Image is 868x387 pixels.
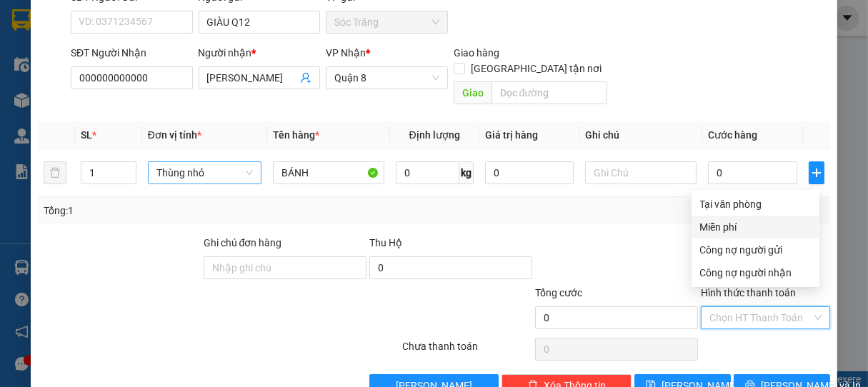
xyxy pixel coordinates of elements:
span: VP Nhận [326,47,366,59]
span: plus [809,167,824,179]
button: delete [44,161,66,184]
input: VD: Bàn, Ghế [273,161,384,184]
div: Cước gửi hàng sẽ được ghi vào công nợ của người gửi [692,238,819,261]
span: user-add [300,72,311,84]
th: Ghi chú [579,121,702,149]
span: Quận 8 [334,67,439,89]
li: VP Quận 8 [99,77,190,93]
span: Giao hàng [454,47,499,59]
span: Tên hàng [273,129,319,141]
span: Cước hàng [708,129,757,141]
div: Công nợ người gửi [700,242,811,258]
span: Định lượng [409,129,460,141]
div: Cước gửi hàng sẽ được ghi vào công nợ của người nhận [692,261,819,284]
div: Công nợ người nhận [700,265,811,281]
input: Ghi chú đơn hàng [204,256,366,279]
li: Vĩnh Thành (Sóc Trăng) [7,7,207,61]
span: [GEOGRAPHIC_DATA] tận nơi [465,61,607,76]
span: environment [99,96,109,106]
span: Đơn vị tính [148,129,201,141]
button: plus [809,161,825,184]
span: Giao [454,81,492,104]
span: Giá trị hàng [485,129,538,141]
input: Dọc đường [492,81,607,104]
li: VP Sóc Trăng [7,77,99,93]
label: Hình thức thanh toán [701,287,796,298]
div: Tổng: 1 [44,203,336,218]
span: Sóc Trăng [334,11,439,33]
div: Chưa thanh toán [401,338,534,363]
span: Thu Hộ [369,237,402,248]
span: kg [459,161,474,184]
img: logo.jpg [7,7,57,57]
input: 0 [485,161,574,184]
div: Tại văn phòng [700,196,811,212]
span: Thùng nhỏ [156,162,253,184]
input: Ghi Chú [585,161,697,184]
span: SL [81,129,92,141]
label: Ghi chú đơn hàng [204,237,282,248]
div: SĐT Người Nhận [71,45,193,61]
span: Tổng cước [535,287,582,298]
span: environment [7,96,17,106]
div: Miễn phí [700,219,811,235]
div: Người nhận [199,45,321,61]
